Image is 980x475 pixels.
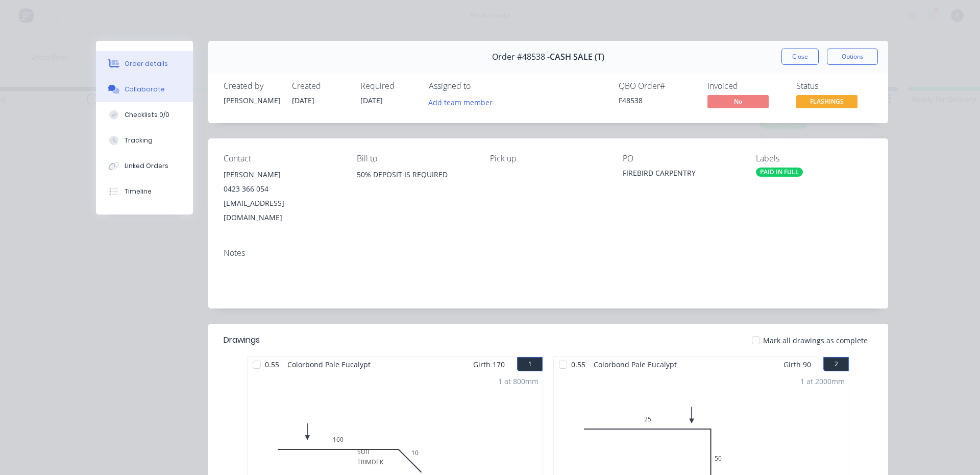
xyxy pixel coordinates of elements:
[360,96,383,105] span: [DATE]
[756,168,803,177] div: PAID IN FULL
[224,168,340,225] div: [PERSON_NAME]0423 366 054[EMAIL_ADDRESS][DOMAIN_NAME]
[763,335,868,346] span: Mark all drawings as complete
[224,168,340,182] div: [PERSON_NAME]
[619,95,695,106] div: F48538
[224,248,873,258] div: Notes
[96,153,193,179] button: Linked Orders
[429,81,531,91] div: Assigned to
[125,187,152,196] div: Timeline
[283,357,375,372] span: Colorbond Pale Eucalypt
[783,357,811,372] span: Girth 90
[550,52,604,62] span: CASH SALE (T)
[125,110,169,120] div: Checklists 0/0
[796,95,857,110] button: FLASHINGS
[567,357,590,372] span: 0.55
[473,357,505,372] span: Girth 170
[292,81,348,91] div: Created
[623,154,740,163] div: PO
[96,77,193,102] button: Collaborate
[125,85,165,94] div: Collaborate
[261,357,283,372] span: 0.55
[517,357,543,371] button: 1
[96,179,193,204] button: Timeline
[96,128,193,153] button: Tracking
[490,154,607,163] div: Pick up
[224,334,260,346] div: Drawings
[96,102,193,128] button: Checklists 0/0
[357,168,474,200] div: 50% DEPOSIT IS REQUIRED
[619,81,695,91] div: QBO Order #
[357,154,474,163] div: Bill to
[125,59,168,68] div: Order details
[357,168,474,182] div: 50% DEPOSIT IS REQUIRED
[125,136,153,145] div: Tracking
[292,96,314,105] span: [DATE]
[423,95,498,109] button: Add team member
[224,196,340,225] div: [EMAIL_ADDRESS][DOMAIN_NAME]
[707,81,784,91] div: Invoiced
[823,357,849,371] button: 2
[800,376,845,387] div: 1 at 2000mm
[756,154,873,163] div: Labels
[360,81,416,91] div: Required
[125,161,168,171] div: Linked Orders
[498,376,538,387] div: 1 at 800mm
[623,168,740,182] div: FIREBIRD CARPENTRY
[827,49,878,65] button: Options
[224,81,280,91] div: Created by
[224,95,280,106] div: [PERSON_NAME]
[590,357,681,372] span: Colorbond Pale Eucalypt
[224,182,340,196] div: 0423 366 054
[96,51,193,77] button: Order details
[707,95,769,108] span: No
[492,52,550,62] span: Order #48538 -
[781,49,819,65] button: Close
[796,81,873,91] div: Status
[429,95,498,109] button: Add team member
[224,154,340,163] div: Contact
[796,95,857,108] span: FLASHINGS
